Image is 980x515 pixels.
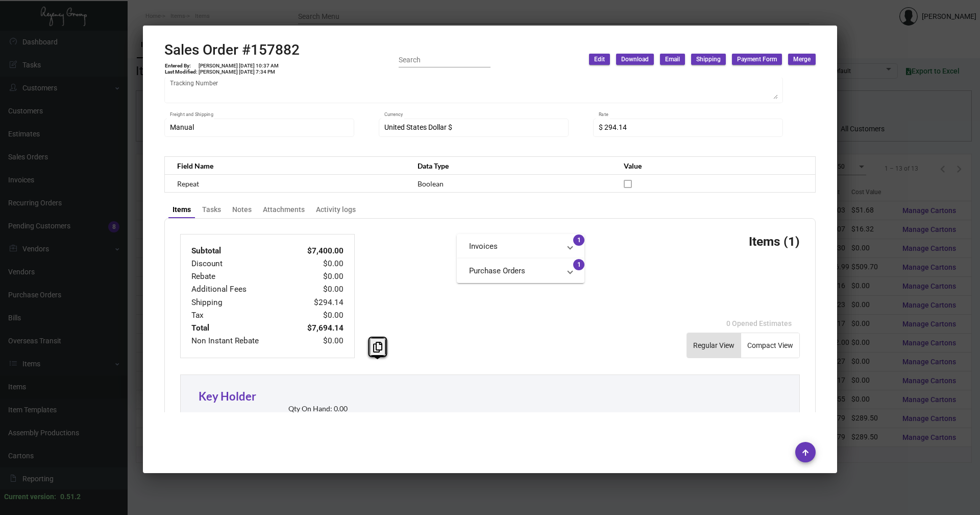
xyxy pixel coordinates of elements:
span: Shipping [696,55,721,64]
h2: Sales Order #157882 [164,41,300,59]
div: Current version: [4,491,56,502]
th: Data Type [407,157,613,175]
span: Merge [793,55,811,64]
div: Attachments [263,204,305,215]
span: Payment Form [737,55,777,64]
th: Field Name [165,157,408,175]
td: Tax [191,309,290,322]
button: Email [660,54,685,65]
td: $0.00 [290,283,344,296]
td: Last Modified: [164,69,198,75]
td: Additional Fees [191,283,290,296]
mat-panel-title: Purchase Orders [469,265,560,277]
div: Notes [232,204,252,215]
div: Activity logs [316,204,356,215]
span: Manual [170,123,194,131]
th: Value [614,157,816,175]
td: [PERSON_NAME] [DATE] 7:34 PM [198,69,279,75]
h3: Items (1) [749,234,800,249]
span: Edit [594,55,605,64]
span: Boolean [418,179,444,188]
td: $0.00 [290,257,344,270]
button: Merge [788,54,816,65]
td: Non Instant Rebate [191,335,290,347]
mat-expansion-panel-header: Purchase Orders [457,259,584,283]
mat-expansion-panel-header: Invoices [457,234,584,259]
a: Key Holder [199,389,256,403]
span: 0 Opened Estimates [726,319,792,327]
td: $294.14 [290,296,344,309]
td: Discount [191,257,290,270]
div: 0.51.2 [60,491,81,502]
td: Subtotal [191,245,290,257]
mat-panel-title: Invoices [469,241,560,252]
td: Total [191,322,290,335]
button: Download [616,54,654,65]
button: Edit [589,54,610,65]
button: Payment Form [732,54,782,65]
td: Rebate [191,270,290,283]
h2: Qty On Hand: 0.00 [288,405,364,413]
button: Regular View [687,333,741,358]
span: Repeat [177,179,199,188]
button: Shipping [691,54,726,65]
div: Tasks [202,204,221,215]
button: 0 Opened Estimates [718,314,800,333]
td: Entered By: [164,63,198,69]
td: $0.00 [290,270,344,283]
i: Copy [373,342,382,353]
span: Email [665,55,680,64]
td: $0.00 [290,309,344,322]
div: Items [173,204,191,215]
td: Shipping [191,296,290,309]
span: Download [621,55,649,64]
td: $7,694.14 [290,322,344,335]
button: Compact View [741,333,799,358]
td: $0.00 [290,335,344,347]
td: $7,400.00 [290,245,344,257]
td: [PERSON_NAME] [DATE] 10:37 AM [198,63,279,69]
